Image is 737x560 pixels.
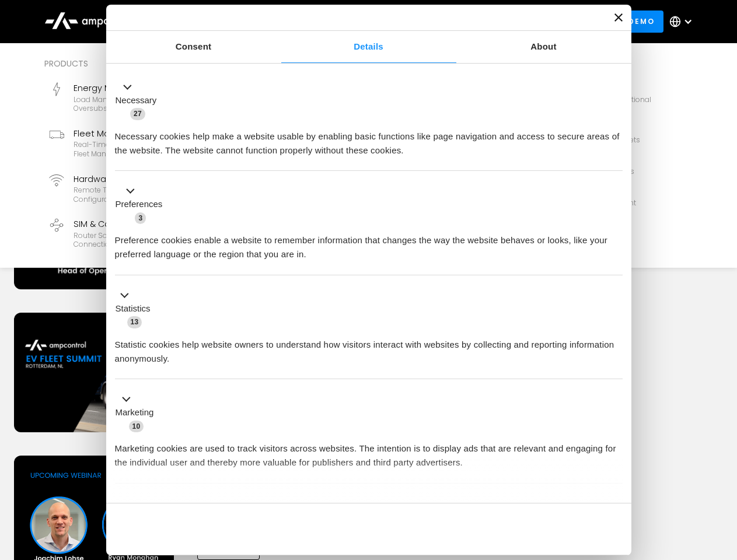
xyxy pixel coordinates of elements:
span: 13 [127,316,142,328]
button: Statistics (13) [115,288,158,329]
button: Preferences (3) [115,184,170,225]
a: Hardware DiagnosticsRemote troubleshooting, charger logs, configurations, diagnostic files [44,168,231,209]
div: Hardware Diagnostics [74,173,226,185]
div: Marketing cookies are used to track visitors across websites. The intention is to display ads tha... [115,433,623,470]
a: Fleet ManagementReal-time GPS, SoC, efficiency monitoring, fleet management [44,123,231,163]
div: SIM & Connectivity [74,218,226,230]
label: Statistics [116,302,151,316]
div: Fleet Management [74,127,226,140]
button: Necessary (27) [115,80,164,121]
div: Statistic cookies help website owners to understand how visitors interact with websites by collec... [115,329,623,366]
a: Energy ManagementLoad management, cost optimization, oversubscription [44,77,231,118]
a: Details [281,31,456,63]
button: Marketing (10) [115,393,161,433]
label: Marketing [116,406,154,419]
span: 3 [135,212,146,224]
div: Router Solutions, SIM Cards, Secure Data Connection [74,231,226,249]
span: 10 [129,421,144,432]
label: Preferences [116,198,163,211]
div: Preference cookies enable a website to remember information that changes the way the website beha... [115,225,623,261]
div: Products [44,57,422,70]
div: Energy Management [74,82,226,94]
button: Okay [455,512,622,546]
a: About [456,31,631,63]
span: 27 [130,108,145,120]
button: Unclassified (2) [115,496,211,511]
div: Necessary cookies help make a website usable by enabling basic functions like page navigation and... [115,121,623,157]
a: Consent [106,31,281,63]
div: Load management, cost optimization, oversubscription [74,95,226,113]
button: Close banner [614,13,623,22]
label: Necessary [116,94,157,107]
div: Real-time GPS, SoC, efficiency monitoring, fleet management [74,140,226,158]
a: SIM & ConnectivityRouter Solutions, SIM Cards, Secure Data Connection [44,213,231,254]
div: Remote troubleshooting, charger logs, configurations, diagnostic files [74,185,226,204]
span: 2 [193,498,204,510]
